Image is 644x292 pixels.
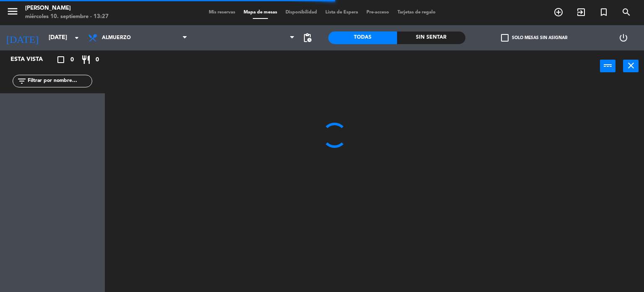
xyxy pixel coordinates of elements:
div: Todas [328,32,397,44]
span: 0 [96,55,99,65]
i: power_input [603,61,613,71]
span: Tarjetas de regalo [393,10,440,15]
i: add_circle_outline [553,7,563,17]
span: pending_actions [302,33,312,43]
i: close [626,61,636,71]
i: power_settings_new [618,33,628,43]
i: exit_to_app [576,7,586,17]
div: Esta vista [4,55,60,65]
span: Mis reservas [205,10,239,15]
i: restaurant [81,55,91,65]
label: Solo mesas sin asignar [501,34,567,42]
button: close [623,60,639,72]
span: Pre-acceso [362,10,393,15]
i: crop_square [56,55,66,65]
button: menu [6,5,19,21]
input: Filtrar por nombre... [27,76,92,86]
i: search [621,7,631,17]
span: Almuerzo [102,35,131,41]
div: miércoles 10. septiembre - 13:27 [25,13,109,21]
i: turned_in_not [599,7,609,17]
i: arrow_drop_down [72,33,82,43]
div: Sin sentar [397,32,466,44]
span: Disponibilidad [281,10,321,15]
i: menu [6,5,19,18]
div: [PERSON_NAME] [25,4,109,13]
span: 0 [70,55,74,65]
span: Lista de Espera [321,10,362,15]
span: Mapa de mesas [239,10,281,15]
span: check_box_outline_blank [501,34,509,42]
i: filter_list [17,76,27,86]
button: power_input [600,60,615,72]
